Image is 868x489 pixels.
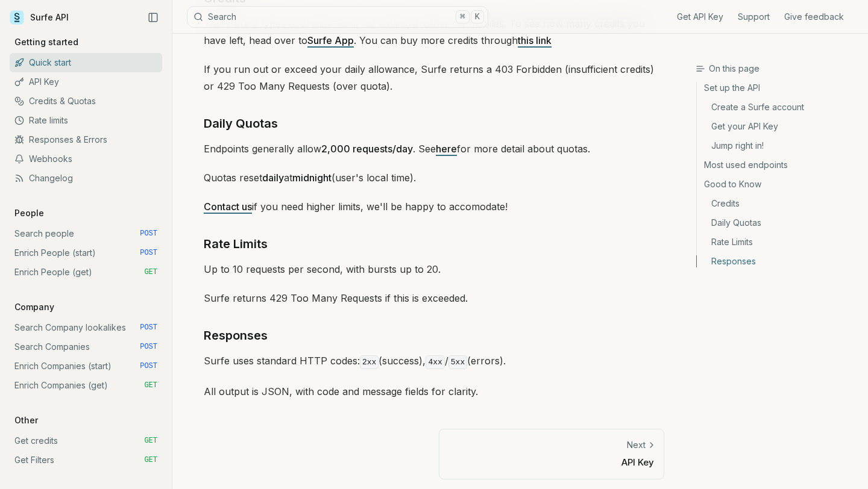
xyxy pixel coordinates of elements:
a: Responses & Errors [10,130,162,149]
a: Rate limits [10,111,162,130]
button: Collapse Sidebar [144,8,162,26]
p: Next [627,439,646,451]
span: GET [144,381,157,390]
a: Get Filters GET [10,450,162,470]
a: API Key [10,72,162,92]
a: Get API Key [677,11,723,23]
p: API Key [449,456,654,469]
p: People [10,207,49,219]
p: Up to 10 requests per second, with bursts up to 20. [204,261,664,278]
a: Get your API Key [697,117,858,136]
a: Set up the API [697,82,858,98]
span: POST [140,361,157,371]
a: Surfe API [10,8,69,26]
a: Enrich People (start) POST [10,243,162,263]
span: POST [140,229,157,238]
a: Daily Quotas [697,213,858,232]
button: Search⌘K [187,6,488,28]
p: Quotas reset at (user's local time). [204,169,664,186]
a: Most used endpoints [697,155,858,175]
kbd: K [471,10,484,23]
p: Getting started [10,36,83,48]
a: Get credits GET [10,431,162,450]
a: Enrich People (get) GET [10,263,162,282]
a: this link [518,34,552,46]
a: Create a Surfe account [697,98,858,117]
a: Changelog [10,169,162,188]
a: Credits [697,194,858,213]
a: Enrich Companies (get) GET [10,376,162,395]
p: Company [10,301,59,313]
a: Contact us [204,201,252,213]
p: Surfe uses standard HTTP codes: (success), / (errors). [204,352,664,371]
a: Quick start [10,53,162,72]
a: Search people POST [10,224,162,243]
strong: daily [262,172,284,184]
a: NextAPI Key [439,429,664,479]
kbd: ⌘ [456,10,469,23]
span: GET [144,436,157,446]
a: Enrich Companies (start) POST [10,357,162,376]
a: Responses [204,326,268,345]
a: Support [738,11,770,23]
p: if you need higher limits, we'll be happy to accomodate! [204,198,664,215]
code: 4xx [426,355,444,369]
code: 2xx [360,355,379,369]
a: Webhooks [10,149,162,169]
span: POST [140,248,157,258]
a: Rate Limits [697,232,858,252]
span: GET [144,455,157,465]
a: Daily Quotas [204,114,278,133]
a: Surfe App [307,34,354,46]
span: POST [140,342,157,352]
a: Jump right in! [697,136,858,155]
a: Responses [697,252,858,267]
code: 5xx [448,355,467,369]
a: Credits & Quotas [10,92,162,111]
a: Good to Know [697,175,858,194]
h3: On this page [696,63,858,75]
strong: midnight [292,172,332,184]
p: All output is JSON, with code and message fields for clarity. [204,383,664,400]
strong: 2,000 requests/day [321,143,413,155]
a: Give feedback [784,11,844,23]
p: Other [10,414,43,426]
span: GET [144,267,157,277]
a: here [436,143,457,155]
p: Surfe returns 429 Too Many Requests if this is exceeded. [204,290,664,307]
a: Rate Limits [204,234,268,254]
a: Search Companies POST [10,337,162,357]
span: POST [140,323,157,332]
a: Search Company lookalikes POST [10,318,162,337]
p: Endpoints generally allow . See for more detail about quotas. [204,140,664,157]
p: If you run out or exceed your daily allowance, Surfe returns a 403 Forbidden (insufficient credit... [204,61,664,95]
